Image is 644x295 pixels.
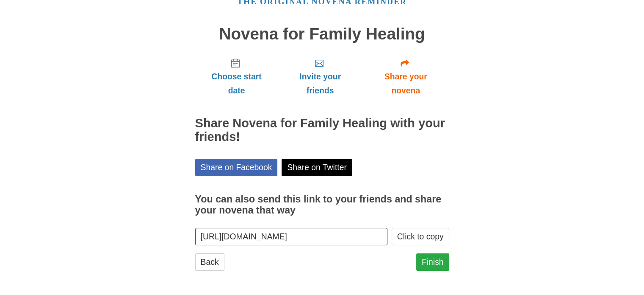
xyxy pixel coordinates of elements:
[204,70,270,98] span: Choose start date
[195,51,278,102] a: Choose start date
[392,228,449,245] button: Click to copy
[362,51,449,102] a: Share your novena
[371,70,441,98] span: Share your novena
[195,25,449,43] h1: Novena for Family Healing
[195,253,224,271] a: Back
[278,51,362,102] a: Invite your friends
[195,194,449,216] h3: You can also send this link to your friends and share your novena that way
[416,253,449,271] a: Finish
[282,159,352,176] a: Share on Twitter
[195,117,449,144] h2: Share Novena for Family Healing with your friends!
[195,159,278,176] a: Share on Facebook
[286,70,354,98] span: Invite your friends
